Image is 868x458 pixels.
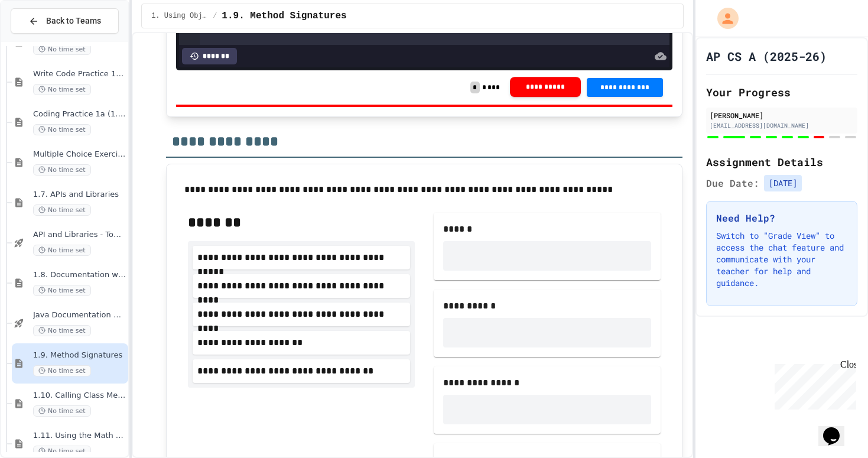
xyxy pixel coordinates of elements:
[716,211,847,225] h3: Need Help?
[706,84,857,100] h2: Your Progress
[5,5,82,75] div: Chat with us now!Close
[716,230,847,289] p: Switch to "Grade View" to access the chat feature and communicate with your teacher for help and ...
[33,124,91,135] span: No time set
[33,230,126,240] span: API and Libraries - Topic 1.7
[11,8,119,34] button: Back to Teams
[222,9,346,23] span: 1.9. Method Signatures
[46,15,101,27] span: Back to Teams
[33,44,91,55] span: No time set
[706,154,857,170] h2: Assignment Details
[33,245,91,256] span: No time set
[33,310,126,320] span: Java Documentation with Comments - Topic 1.8
[33,69,126,79] span: Write Code Practice 1.1-1.6
[33,350,126,360] span: 1.9. Method Signatures
[33,431,126,441] span: 1.11. Using the Math Class
[213,11,217,21] span: /
[33,391,126,401] span: 1.10. Calling Class Methods
[710,121,854,130] div: [EMAIL_ADDRESS][DOMAIN_NAME]
[33,446,91,457] span: No time set
[706,176,759,190] span: Due Date:
[151,11,208,21] span: 1. Using Objects and Methods
[818,411,856,446] iframe: chat widget
[33,270,126,280] span: 1.8. Documentation with Comments and Preconditions
[33,325,91,336] span: No time set
[706,48,827,64] h1: AP CS A (2025-26)
[33,190,126,200] span: 1.7. APIs and Libraries
[770,359,856,410] iframe: chat widget
[33,150,126,160] span: Multiple Choice Exercises for Unit 1a (1.1-1.6)
[33,285,91,296] span: No time set
[705,5,742,32] div: My Account
[33,164,91,176] span: No time set
[764,175,802,191] span: [DATE]
[33,84,91,95] span: No time set
[33,405,91,417] span: No time set
[33,204,91,216] span: No time set
[33,365,91,376] span: No time set
[33,109,126,119] span: Coding Practice 1a (1.1-1.6)
[710,110,854,121] div: [PERSON_NAME]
